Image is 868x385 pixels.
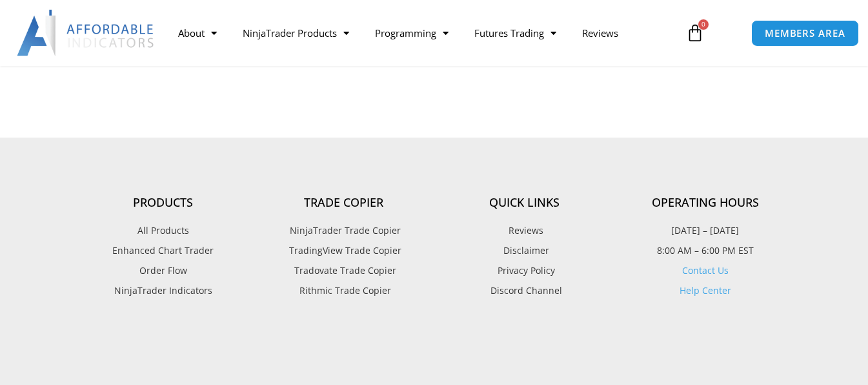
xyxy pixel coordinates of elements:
[615,196,796,210] h4: Operating Hours
[698,19,709,30] span: 0
[296,282,391,299] span: Rithmic Trade Copier
[165,18,230,48] a: About
[667,14,723,52] a: 0
[505,222,543,239] span: Reviews
[73,196,254,210] h4: Products
[254,222,434,239] a: NinjaTrader Trade Copier
[17,10,156,56] img: LogoAI | Affordable Indicators – NinjaTrader
[487,282,562,299] span: Discord Channel
[112,242,214,259] span: Enhanced Chart Trader
[434,196,615,210] h4: Quick Links
[362,18,461,48] a: Programming
[254,242,434,259] a: TradingView Trade Copier
[434,262,615,279] a: Privacy Policy
[615,222,796,239] p: [DATE] – [DATE]
[461,18,569,48] a: Futures Trading
[615,242,796,259] p: 8:00 AM – 6:00 PM EST
[73,262,254,279] a: Order Flow
[434,222,615,239] a: Reviews
[751,20,859,47] a: MEMBERS AREA
[165,18,678,48] nav: Menu
[73,222,254,239] a: All Products
[139,262,187,279] span: Order Flow
[254,196,434,210] h4: Trade Copier
[682,264,729,276] a: Contact Us
[254,262,434,279] a: Tradovate Trade Copier
[434,282,615,299] a: Discord Channel
[434,242,615,259] a: Disclaimer
[230,18,362,48] a: NinjaTrader Products
[494,262,555,279] span: Privacy Policy
[680,284,731,297] a: Help Center
[137,222,189,239] span: All Products
[500,242,549,259] span: Disclaimer
[569,18,631,48] a: Reviews
[73,282,254,299] a: NinjaTrader Indicators
[73,242,254,259] a: Enhanced Chart Trader
[287,222,401,239] span: NinjaTrader Trade Copier
[765,28,845,38] span: MEMBERS AREA
[286,242,401,259] span: TradingView Trade Copier
[291,262,396,279] span: Tradovate Trade Copier
[114,282,212,299] span: NinjaTrader Indicators
[254,282,434,299] a: Rithmic Trade Copier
